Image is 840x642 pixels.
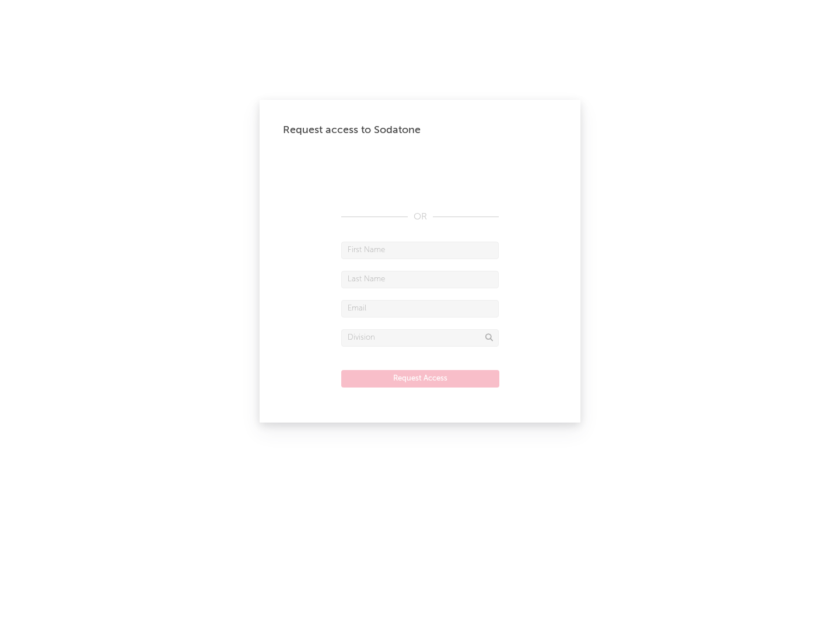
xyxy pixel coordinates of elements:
input: Last Name [341,271,499,288]
div: Request access to Sodatone [283,123,557,137]
input: First Name [341,242,499,259]
input: Email [341,300,499,317]
button: Request Access [341,370,499,388]
div: OR [341,210,499,224]
input: Division [341,329,499,347]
